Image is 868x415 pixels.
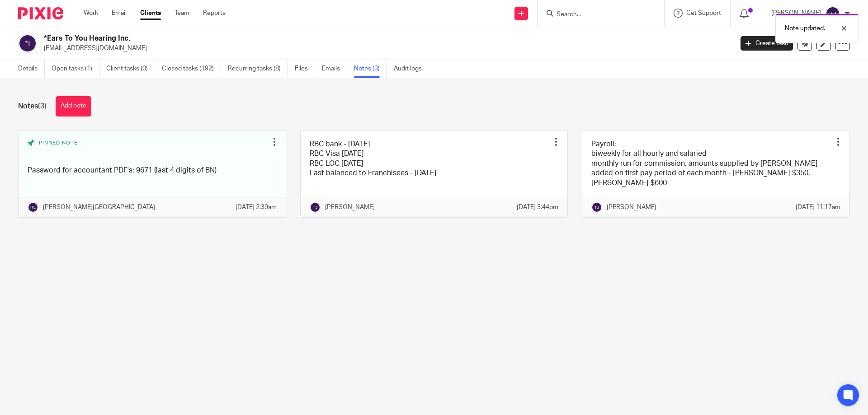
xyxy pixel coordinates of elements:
[607,203,656,212] p: [PERSON_NAME]
[322,60,347,78] a: Emails
[236,203,277,212] p: [DATE] 2:39am
[43,203,155,212] p: [PERSON_NAME][GEOGRAPHIC_DATA]
[175,9,189,18] a: Team
[56,96,91,117] button: Add note
[44,34,590,43] h2: *Ears To You Hearing Inc.
[162,60,221,78] a: Closed tasks (192)
[28,140,268,159] div: Pinned note
[741,36,793,51] a: Create task
[394,60,429,78] a: Audit logs
[796,203,840,212] p: [DATE] 11:17am
[18,7,63,19] img: Pixie
[203,9,226,18] a: Reports
[354,60,387,78] a: Notes (3)
[591,202,602,213] img: svg%3E
[325,203,375,212] p: [PERSON_NAME]
[112,9,127,18] a: Email
[785,24,825,33] p: Note updated.
[310,202,321,213] img: svg%3E
[826,6,840,21] img: svg%3E
[228,60,288,78] a: Recurring tasks (8)
[18,60,45,78] a: Details
[52,60,99,78] a: Open tasks (1)
[84,9,98,18] a: Work
[517,203,558,212] p: [DATE] 3:44pm
[18,34,37,53] img: svg%3E
[38,103,47,110] span: (3)
[44,44,727,53] p: [EMAIL_ADDRESS][DOMAIN_NAME]
[106,60,155,78] a: Client tasks (0)
[18,102,47,111] h1: Notes
[295,60,315,78] a: Files
[140,9,161,18] a: Clients
[28,202,38,213] img: svg%3E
